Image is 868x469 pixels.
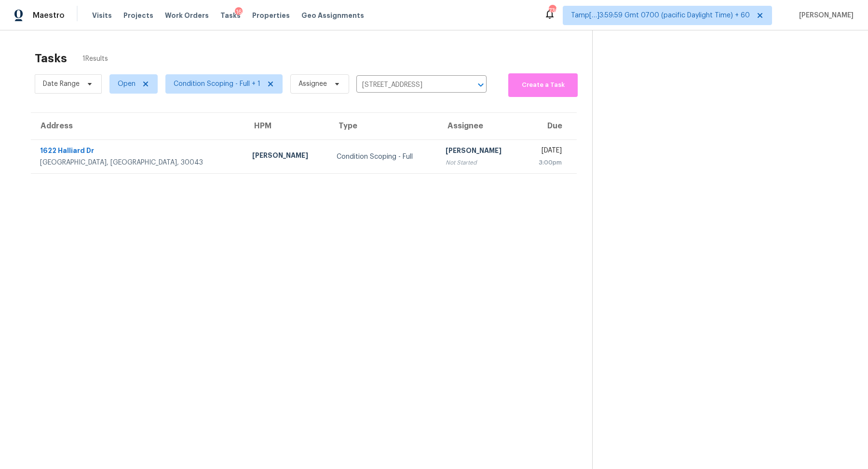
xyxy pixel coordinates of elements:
span: Tamp[…]3:59:59 Gmt 0700 (pacific Daylight Time) + 60 [571,11,750,20]
div: 730 [549,6,556,15]
th: HPM [244,113,329,140]
div: [PERSON_NAME] [252,151,322,163]
th: Due [522,113,577,140]
th: Address [31,113,244,140]
div: Not Started [446,158,515,167]
span: Projects [123,11,153,20]
span: Maestro [33,11,65,20]
span: Geo Assignments [301,11,364,20]
div: 16 [235,7,243,17]
div: [PERSON_NAME] [446,146,515,158]
h2: Tasks [35,54,67,63]
span: Visits [92,11,112,20]
div: [DATE] [530,146,562,158]
span: Condition Scoping - Full + 1 [174,79,260,89]
span: Create a Task [513,80,573,91]
th: Type [329,113,437,140]
button: Create a Task [508,73,578,97]
div: [GEOGRAPHIC_DATA], [GEOGRAPHIC_DATA], 30043 [40,158,237,167]
span: Open [118,79,136,89]
span: Properties [252,11,290,20]
div: 1622 Halliard Dr [40,146,237,158]
button: Open [474,78,488,92]
span: Work Orders [165,11,209,20]
span: Assignee [298,79,327,89]
span: [PERSON_NAME] [795,11,854,20]
input: Search by address [356,78,460,93]
div: 3:00pm [530,158,562,167]
div: Condition Scoping - Full [337,152,430,162]
span: Date Range [43,79,80,89]
span: Tasks [220,12,241,19]
span: 1 Results [82,54,108,64]
th: Assignee [438,113,523,140]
